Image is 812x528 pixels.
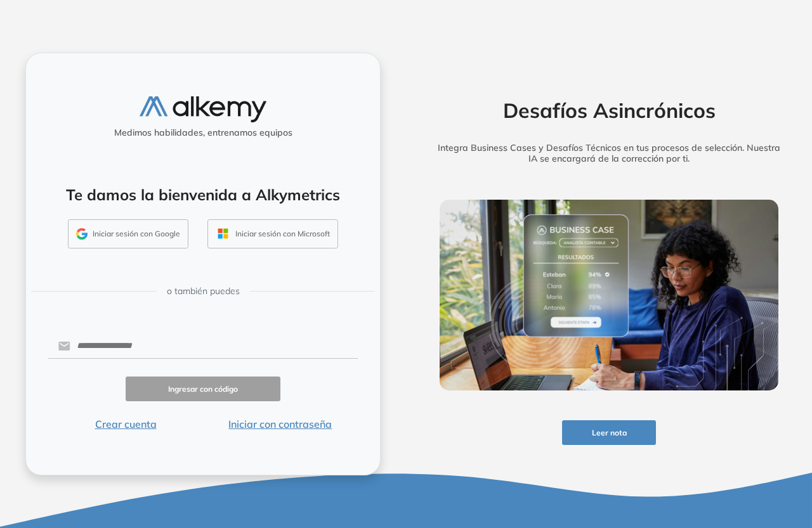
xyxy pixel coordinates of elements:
[562,420,657,445] button: Leer nota
[440,200,779,390] img: img-more-info
[216,226,230,241] img: OUTLOOK_ICON
[43,186,363,204] h4: Te damos la bienvenida a Alkymetrics
[68,219,188,248] button: Iniciar sesión con Google
[48,416,203,432] button: Crear cuenta
[421,98,797,122] h2: Desafíos Asincrónicos
[31,127,375,138] h5: Medimos habilidades, entrenamos equipos
[76,228,88,240] img: GMAIL_ICON
[167,285,240,298] span: o también puedes
[207,219,338,248] button: Iniciar sesión con Microsoft
[421,143,797,164] h5: Integra Business Cases y Desafíos Técnicos en tus procesos de selección. Nuestra IA se encargará ...
[584,381,812,528] div: Widget de chat
[140,96,266,122] img: logo-alkemy
[126,377,280,401] button: Ingresar con código
[584,381,812,528] iframe: Chat Widget
[203,416,358,432] button: Iniciar con contraseña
